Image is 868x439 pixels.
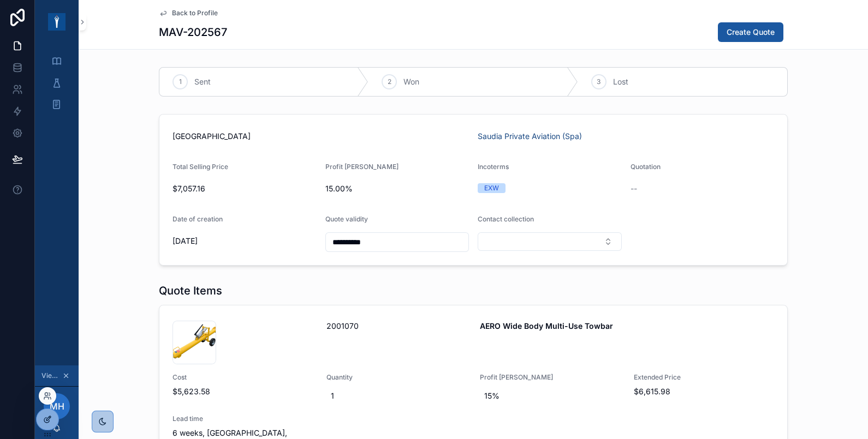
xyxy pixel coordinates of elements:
span: Incoterms [478,163,509,171]
span: MH [50,400,64,413]
span: Quantity [326,373,467,382]
span: Back to Profile [172,9,218,17]
span: Quote validity [325,215,368,223]
span: 15% [484,390,616,401]
a: Back to Profile [159,9,218,17]
span: $7,057.16 [173,183,317,194]
span: Extended Price [634,373,775,382]
span: Sent [194,76,211,87]
div: EXW [484,183,499,193]
span: Lost [613,76,628,87]
span: 2 [388,77,391,86]
span: $5,623.58 [173,386,313,397]
span: 15.00% [325,183,469,194]
a: Saudia Private Aviation (Spa) [478,131,582,142]
span: Profit [PERSON_NAME] [480,373,621,382]
button: Select Button [478,232,622,251]
span: 3 [597,77,601,86]
span: Date of creation [173,215,223,223]
span: 2001070 [326,321,467,332]
span: Profit [PERSON_NAME] [325,163,399,171]
span: 1 [179,77,182,86]
span: Cost [173,373,313,382]
span: Won [403,76,419,87]
div: scrollable content [35,44,79,129]
span: Total Selling Price [173,163,228,171]
span: Quotation [631,163,661,171]
span: Lead time [173,414,313,423]
h1: Quote Items [159,283,222,298]
span: Contact collection [478,215,534,223]
span: Viewing as [PERSON_NAME] [41,371,60,380]
strong: AERO Wide Body Multi-Use Towbar [480,321,613,330]
span: -- [631,183,637,194]
h1: MAV-202567 [159,25,227,40]
span: Create Quote [727,27,775,38]
span: 1 [331,390,463,401]
img: App logo [48,13,66,31]
span: $6,615.98 [634,386,775,397]
span: [GEOGRAPHIC_DATA] [173,131,251,142]
span: [DATE] [173,236,317,246]
button: Create Quote [718,22,783,42]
